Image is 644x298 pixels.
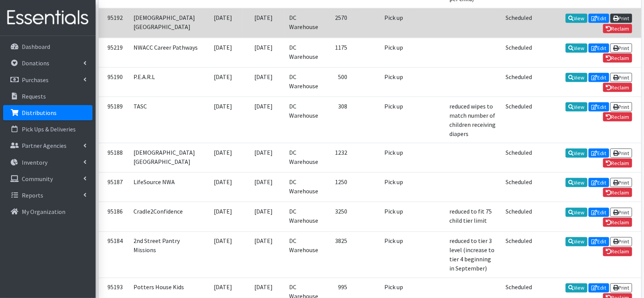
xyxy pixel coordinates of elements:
a: Donations [3,55,93,71]
p: Inventory [22,159,47,166]
td: Pick up [380,38,412,67]
a: Reclaim [603,218,632,227]
a: Print [610,208,632,217]
td: [DATE] [242,8,285,38]
td: [DATE] [204,232,242,278]
a: Print [610,283,632,293]
a: Reclaim [603,83,632,92]
td: LifeSource NWA [129,173,204,202]
a: View [566,44,587,53]
p: Community [22,175,53,183]
td: reduced to fit 75 child tier limit [445,202,501,232]
td: 3250 [323,202,352,232]
td: P.E.A.R.L [129,67,204,97]
a: Inventory [3,155,93,170]
td: Scheduled [501,202,537,232]
a: Purchases [3,72,93,87]
a: Edit [589,237,609,246]
a: Reclaim [603,188,632,197]
p: Partner Agencies [22,142,67,149]
a: Reports [3,188,93,203]
td: Pick up [380,97,412,143]
td: DC Warehouse [285,232,323,278]
td: [DATE] [204,38,242,67]
td: NWACC Career Pathways [129,38,204,67]
td: 1250 [323,173,352,202]
td: [DATE] [242,202,285,232]
a: Reclaim [603,247,632,256]
td: Scheduled [501,232,537,278]
td: DC Warehouse [285,67,323,97]
p: Dashboard [22,43,50,50]
a: Requests [3,89,93,104]
td: 95187 [99,173,129,202]
td: Pick up [380,173,412,202]
a: My Organization [3,204,93,219]
td: Pick up [380,143,412,172]
td: [DATE] [204,173,242,202]
td: Pick up [380,8,412,38]
td: TASC [129,97,204,143]
a: Reclaim [603,159,632,168]
td: 95190 [99,67,129,97]
td: [DEMOGRAPHIC_DATA] [GEOGRAPHIC_DATA] [129,143,204,172]
p: Pick Ups & Deliveries [22,125,76,133]
td: reduced wipes to match number of children receiving diapers [445,97,501,143]
td: Scheduled [501,97,537,143]
td: Pick up [380,67,412,97]
a: Edit [589,44,609,53]
td: 2570 [323,8,352,38]
td: 500 [323,67,352,97]
td: [DATE] [204,202,242,232]
p: Distributions [22,109,57,117]
p: Donations [22,59,49,67]
a: Print [610,102,632,112]
td: Pick up [380,202,412,232]
a: Reclaim [603,112,632,121]
a: Print [610,44,632,53]
a: Print [610,149,632,158]
a: Pick Ups & Deliveries [3,121,93,137]
td: [DATE] [242,143,285,172]
td: 95186 [99,202,129,232]
p: Requests [22,92,46,100]
td: Scheduled [501,173,537,202]
td: DC Warehouse [285,173,323,202]
td: 95192 [99,8,129,38]
td: 95189 [99,97,129,143]
a: Print [610,14,632,23]
td: 2nd Street Pantry Missions [129,232,204,278]
td: Cradle2Confidence [129,202,204,232]
td: Scheduled [501,38,537,67]
p: Purchases [22,76,49,84]
td: DC Warehouse [285,38,323,67]
td: DC Warehouse [285,202,323,232]
td: 308 [323,97,352,143]
td: Pick up [380,232,412,278]
a: Edit [589,283,609,293]
td: [DATE] [242,38,285,67]
td: [DATE] [204,8,242,38]
a: Partner Agencies [3,138,93,153]
a: Edit [589,149,609,158]
a: View [566,208,587,217]
td: Scheduled [501,143,537,172]
td: DC Warehouse [285,143,323,172]
td: 95219 [99,38,129,67]
td: [DEMOGRAPHIC_DATA][GEOGRAPHIC_DATA] [129,8,204,38]
a: Community [3,171,93,186]
a: Edit [589,102,609,112]
td: [DATE] [242,97,285,143]
a: View [566,149,587,158]
td: Scheduled [501,67,537,97]
img: HumanEssentials [3,5,93,31]
a: Edit [589,178,609,187]
td: 3825 [323,232,352,278]
td: [DATE] [242,67,285,97]
td: reduced to tier 3 level (increase to tier 4 beginning in September) [445,232,501,278]
td: 1175 [323,38,352,67]
a: Edit [589,14,609,23]
td: 95188 [99,143,129,172]
a: Reclaim [603,24,632,33]
td: Scheduled [501,8,537,38]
